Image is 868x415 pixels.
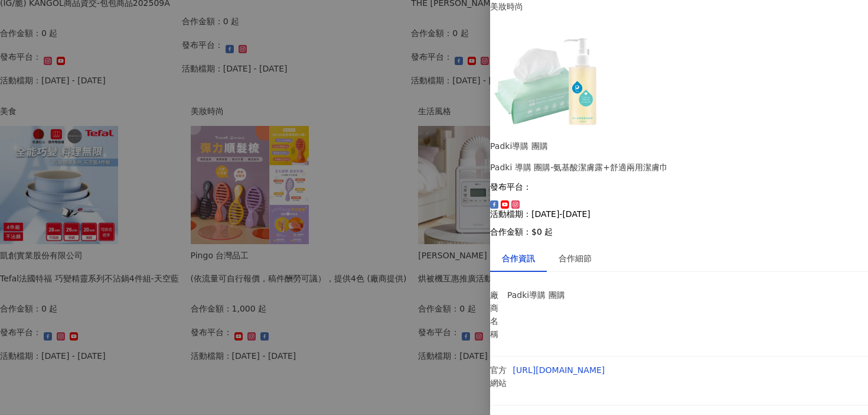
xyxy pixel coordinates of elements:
p: 官方網站 [490,364,507,390]
img: 洗卸潔顏露+潔膚巾 [490,21,608,140]
div: 合作細節 [559,252,592,265]
div: Padki 導購 團購-氨基酸潔膚露+舒適兩用潔膚巾 [490,161,868,174]
p: 活動檔期：[DATE]-[DATE] [490,209,868,219]
p: Padki導購 團購 [507,288,587,301]
p: 發布平台： [490,182,868,192]
div: 合作資訊 [502,252,535,265]
div: Padki導購 團購 [490,140,868,153]
p: 廠商名稱 [490,288,501,341]
p: 合作金額： $0 起 [490,227,868,236]
a: [URL][DOMAIN_NAME] [513,365,605,375]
